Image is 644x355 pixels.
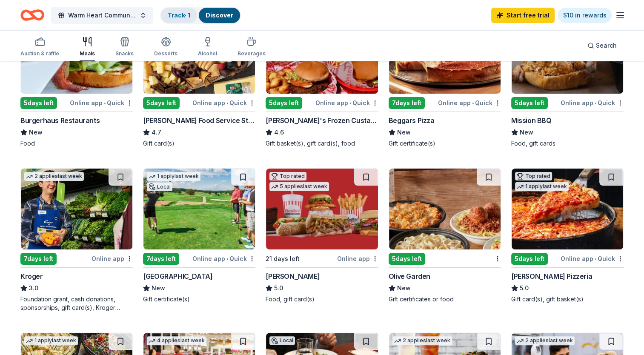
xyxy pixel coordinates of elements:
[206,11,233,19] a: Discover
[238,50,266,57] div: Beverages
[20,12,133,148] a: Image for Burgerhaus Restaurants1 applylast weekLocal5days leftOnline app•QuickBurgerhaus Restaur...
[392,336,452,345] div: 2 applies last week
[147,172,200,181] div: 1 apply last week
[511,253,548,265] div: 5 days left
[315,97,378,108] div: Online app Quick
[389,271,430,281] div: Olive Garden
[274,127,284,137] span: 4.6
[29,283,38,293] span: 3.0
[595,255,596,262] span: •
[266,169,378,249] img: Image for Portillo's
[266,97,302,109] div: 5 days left
[596,40,617,51] span: Search
[152,283,165,293] span: New
[595,100,596,106] span: •
[20,271,43,281] div: Kroger
[104,100,106,106] span: •
[20,50,59,57] div: Auction & raffle
[520,127,533,137] span: New
[389,115,435,126] div: Beggars Pizza
[20,139,133,148] div: Food
[154,50,177,57] div: Desserts
[266,295,378,303] div: Food, gift card(s)
[198,50,217,57] div: Alcohol
[269,336,295,345] div: Local
[226,100,228,106] span: •
[349,100,351,106] span: •
[143,97,180,109] div: 5 days left
[512,169,623,249] img: Image for Lou Malnati's Pizzeria
[397,127,411,137] span: New
[511,115,552,126] div: Mission BBQ
[238,33,266,61] button: Beverages
[152,127,161,137] span: 4.7
[143,115,255,126] div: [PERSON_NAME] Food Service Store
[20,97,57,109] div: 5 days left
[68,10,136,20] span: Warm Heart Community Meals
[266,12,378,148] a: Image for Freddy's Frozen Custard & Steakburgers7 applieslast week5days leftOnline app•Quick[PERS...
[143,169,255,249] img: Image for French Lick Resort
[515,172,552,180] div: Top rated
[561,253,624,264] div: Online app Quick
[389,12,501,148] a: Image for Beggars PizzaLocal7days leftOnline app•QuickBeggars PizzaNewGift certificate(s)
[20,253,57,265] div: 7 days left
[269,172,306,180] div: Top rated
[337,253,378,264] div: Online app
[389,168,501,303] a: Image for Olive Garden5days leftOlive GardenNewGift certificates or food
[511,168,624,303] a: Image for Lou Malnati's PizzeriaTop rated1 applylast week5days leftOnline app•Quick[PERSON_NAME] ...
[24,172,84,181] div: 2 applies last week
[266,254,300,264] div: 21 days left
[438,97,501,108] div: Online app Quick
[389,295,501,303] div: Gift certificates or food
[115,33,134,61] button: Snacks
[266,168,378,303] a: Image for Portillo'sTop rated5 applieslast week21 days leftOnline app[PERSON_NAME]5.0Food, gift c...
[511,97,548,109] div: 5 days left
[511,271,592,281] div: [PERSON_NAME] Pizzeria
[24,336,78,345] div: 1 apply last week
[389,253,425,265] div: 5 days left
[198,33,217,61] button: Alcohol
[80,50,95,57] div: Meals
[520,283,529,293] span: 5.0
[168,11,190,19] a: Track· 1
[226,255,228,262] span: •
[51,7,153,24] button: Warm Heart Community Meals
[192,253,255,264] div: Online app Quick
[160,7,241,24] button: Track· 1Discover
[389,139,501,148] div: Gift certificate(s)
[472,100,474,106] span: •
[92,253,133,264] div: Online app
[29,127,43,137] span: New
[511,12,624,148] a: Image for Mission BBQ5 applieslast week5days leftOnline app•QuickMission BBQNewFood, gift cards
[20,115,100,126] div: Burgerhaus Restaurants
[274,283,283,293] span: 5.0
[20,33,59,61] button: Auction & raffle
[143,12,255,148] a: Image for Gordon Food Service Store4 applieslast week5days leftOnline app•Quick[PERSON_NAME] Food...
[511,139,624,148] div: Food, gift cards
[21,169,132,249] img: Image for Kroger
[147,183,172,191] div: Local
[154,33,177,61] button: Desserts
[147,336,206,345] div: 4 applies last week
[143,271,212,281] div: [GEOGRAPHIC_DATA]
[80,33,95,61] button: Meals
[20,295,133,312] div: Foundation grant, cash donations, sponsorships, gift card(s), Kroger products
[266,271,320,281] div: [PERSON_NAME]
[389,97,425,109] div: 7 days left
[515,336,575,345] div: 2 applies last week
[143,139,255,148] div: Gift card(s)
[143,253,179,265] div: 7 days left
[192,97,255,108] div: Online app Quick
[491,8,555,23] a: Start free trial
[266,139,378,148] div: Gift basket(s), gift card(s), food
[558,8,612,23] a: $10 in rewards
[20,168,133,312] a: Image for Kroger2 applieslast week7days leftOnline appKroger3.0Foundation grant, cash donations, ...
[70,97,133,108] div: Online app Quick
[561,97,624,108] div: Online app Quick
[115,50,134,57] div: Snacks
[143,168,255,303] a: Image for French Lick Resort1 applylast weekLocal7days leftOnline app•Quick[GEOGRAPHIC_DATA]NewGi...
[389,169,501,249] img: Image for Olive Garden
[269,182,329,191] div: 5 applies last week
[511,295,624,303] div: Gift card(s), gift basket(s)
[143,295,255,303] div: Gift certificate(s)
